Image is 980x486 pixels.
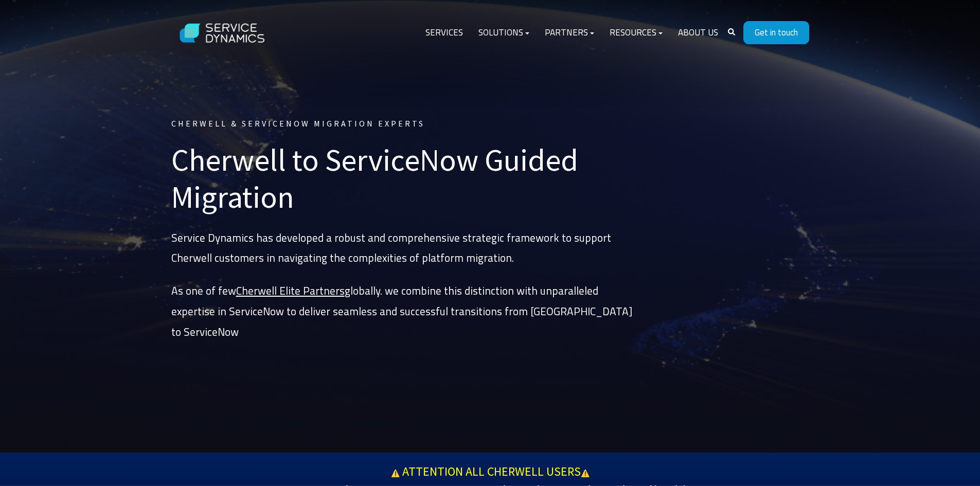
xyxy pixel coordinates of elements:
a: About Us [670,21,726,45]
u: Cherwell Elite Partners [236,282,345,299]
h1: Cherwell to ServiceNow Guided Migration [171,141,639,215]
a: Solutions [471,21,537,45]
span: ⚠️ [581,469,590,478]
p: Service Dynamics has developed a robust and comprehensive strategic framework to support Cherwell... [171,228,639,269]
a: Get in touch [743,21,809,44]
a: Resources [602,21,670,45]
div: Navigation Menu [418,21,726,45]
a: Partners [537,21,602,45]
p: As one of few globally. we combine this distinction with unparalleled expertise in ServiceNow to ... [171,281,639,343]
a: Services [418,21,471,45]
h6: Cherwell & ServiceNow Migration Experts [171,118,639,129]
img: Service Dynamics Logo - White [171,13,274,53]
span: ATTENTION ALL CHERWELL USERS [402,463,581,479]
span: ⚠️ [391,469,400,478]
